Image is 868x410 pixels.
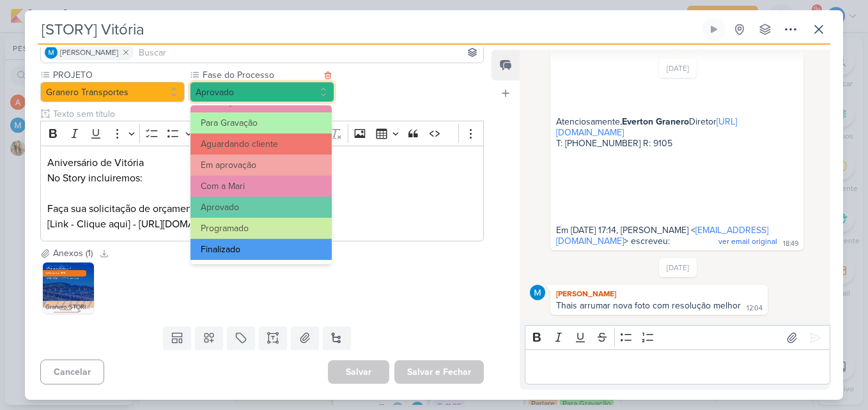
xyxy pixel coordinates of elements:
[40,360,104,384] button: Cancelar
[43,301,94,314] div: Granero. STORIES (16).jpg
[47,216,477,232] p: [Link - Clique aqui] - [URL][DOMAIN_NAME]
[53,247,93,260] div: Anexos (1)
[201,68,320,82] label: Fase do Processo
[747,303,763,314] div: 12:04
[190,197,332,218] button: Aprovado
[40,121,484,146] div: Editor toolbar
[556,225,768,247] a: [EMAIL_ADDRESS][DOMAIN_NAME]
[47,171,477,216] p: No Story incluiremos: Faça sua solicitação de orçamento sem compromisso.
[47,155,477,171] p: Aniversário de Vitória
[783,239,798,249] div: 18:49
[190,218,332,239] button: Programado
[525,325,830,350] div: Editor toolbar
[556,300,741,311] div: Thais arrumar nova foto com resolução melhor
[718,237,777,246] span: ver email original
[190,239,332,260] button: Finalizado
[60,47,118,58] span: [PERSON_NAME]
[530,285,545,300] img: MARIANA MIRANDA
[43,262,94,314] img: XOQqhqK9Hod9a7Egb0JvwIz9j2RoeU7f5qYuFOpf.jpg
[190,82,334,102] button: Aprovado
[40,82,185,102] button: Granero Transportes
[136,45,481,60] input: Buscar
[556,116,737,138] a: [URL][DOMAIN_NAME]
[38,18,700,41] input: Kard Sem Título
[190,155,332,176] button: Em aprovação
[622,116,689,127] b: Everton Granero
[40,146,484,242] div: Editor editing area: main
[709,24,719,34] div: Ligar relógio
[45,46,58,59] img: MARIANA MIRANDA
[50,107,484,121] input: Texto sem título
[190,133,332,155] button: Aguardando cliente
[52,68,185,82] label: PROJETO
[553,287,765,300] div: [PERSON_NAME]
[525,349,830,384] div: Editor editing area: main
[190,176,332,197] button: Com a Mari
[190,112,332,133] button: Para Gravação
